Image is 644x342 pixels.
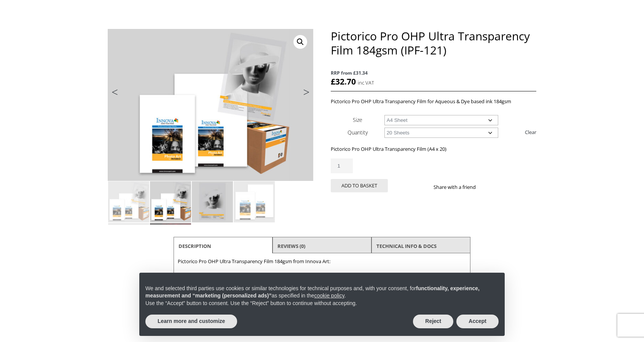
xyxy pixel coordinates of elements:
[293,35,307,49] a: View full-screen image gallery
[150,223,191,264] img: Pictorico Pro OHP Ultra Transparency Film 184gsm (IPF-121) - Image 6
[485,184,491,190] img: facebook sharing button
[234,181,275,222] img: Pictorico Pro OHP Ultra Transparency Film 184gsm (IPF-121) - Image 4
[494,184,500,190] img: twitter sharing button
[145,285,499,300] p: We and selected third parties use cookies or similar technologies for technical purposes and, wit...
[331,76,335,87] span: £
[331,76,356,87] bdi: 32.70
[178,257,466,266] p: Pictorico Pro OHP Ultra Transparency Film 184gsm from Innova Art:
[145,300,499,307] p: Use the “Accept” button to consent. Use the “Reject” button to continue without accepting.
[179,239,211,253] a: Description
[331,97,536,106] p: Pictorico Pro OHP Ultra Transparency Film for Aqueous & Dye based ink 184gsm
[331,179,388,192] button: Add to basket
[331,145,536,153] p: Pictorico Pro OHP Ultra Transparency Film (A4 x 20)
[150,181,191,222] img: Pictorico Pro OHP Ultra Transparency Film 184gsm (IPF-121) - Image 2
[145,315,237,328] button: Learn more and customize
[456,315,499,328] button: Accept
[434,183,485,192] p: Share with a friend
[331,158,353,173] input: Product quantity
[353,116,362,123] label: Size
[413,315,453,328] button: Reject
[133,267,511,342] div: Notice
[376,239,437,253] a: TECHNICAL INFO & DOCS
[348,129,368,136] label: Quantity
[331,69,536,77] span: RRP from £31.34
[314,292,344,299] a: cookie policy
[503,184,509,190] img: email sharing button
[108,181,149,222] img: Pictorico Pro OHP Ultra Transparency Film 184gsm (IPF-121)
[525,126,536,138] a: Clear options
[192,181,233,222] img: Pictorico Pro OHP Ultra Transparency Film 184gsm (IPF-121) - Image 3
[145,285,480,299] strong: functionality, experience, measurement and “marketing (personalized ads)”
[277,239,305,253] a: Reviews (0)
[331,29,536,57] h1: Pictorico Pro OHP Ultra Transparency Film 184gsm (IPF-121)
[108,223,149,264] img: Pictorico Pro OHP Ultra Transparency Film 184gsm (IPF-121) - Image 5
